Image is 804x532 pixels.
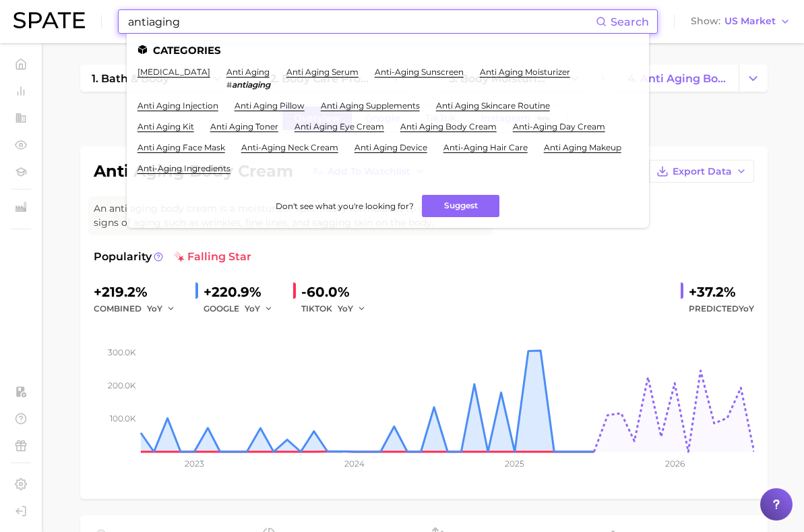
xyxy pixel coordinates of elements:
h1: anti aging body cream [94,163,293,179]
a: anti-aging hair care [443,142,528,152]
a: anti aging moisturizer [480,67,570,77]
button: Suggest [422,195,499,217]
span: falling star [174,249,251,265]
a: anti-aging neck cream [241,142,338,152]
a: 4. anti aging body cream [616,65,739,92]
div: GOOGLE [204,301,282,317]
span: 4. anti aging body cream [627,72,727,85]
span: YoY [338,303,353,314]
a: anti aging body cream [400,121,497,131]
tspan: 2025 [505,459,524,469]
span: YoY [147,303,162,314]
button: YoY [338,301,367,317]
span: Show [691,18,720,25]
span: YoY [739,303,754,314]
a: anti-aging day cream [513,121,605,131]
span: 1. bath & body [92,72,169,85]
div: TIKTOK [301,301,375,317]
button: YoY [147,301,176,317]
tspan: 2026 [664,459,684,469]
a: anti-aging ingredients [137,163,230,173]
em: antiaging [232,80,270,90]
a: anti aging injection [137,100,218,111]
a: anti aging device [354,142,427,152]
span: US Market [724,18,776,25]
a: anti aging [226,67,270,77]
a: anti aging skincare routine [436,100,550,111]
div: +220.9% [204,281,282,303]
span: Search [611,16,649,28]
a: anti aging face mask [137,142,225,152]
button: Change Category [739,65,768,92]
button: Export Data [649,160,754,183]
img: falling star [174,252,185,262]
a: anti-aging sunscreen [375,67,464,77]
div: -60.0% [301,281,375,303]
button: ShowUS Market [687,13,794,30]
span: Predicted [689,301,754,317]
tspan: 2024 [344,459,364,469]
span: Don't see what you're looking for? [276,201,414,211]
tspan: 2023 [184,459,204,469]
span: YoY [245,303,260,314]
span: Popularity [94,249,152,265]
a: anti aging pillow [235,100,305,111]
img: SPATE [13,12,85,28]
div: +37.2% [689,281,754,303]
a: anti aging eye cream [295,121,384,131]
a: [MEDICAL_DATA] [137,67,210,77]
input: Search here for a brand, industry, or ingredient [127,10,596,33]
a: 1. bath & body [80,65,203,92]
a: anti aging kit [137,121,194,131]
a: anti aging makeup [544,142,621,152]
div: combined [94,301,185,317]
a: anti aging serum [286,67,359,77]
a: anti aging supplements [321,100,420,111]
a: Log out. Currently logged in with e-mail sophiah@beekman1802.com. [11,501,31,521]
span: Export Data [673,166,732,177]
span: An anti aging body cream is a moisturizer specifically formulated to combat signs of aging such a... [94,202,460,230]
a: anti aging toner [210,121,278,131]
span: # [226,80,232,90]
li: Categories [137,45,638,56]
button: YoY [245,301,274,317]
div: +219.2% [94,281,185,303]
